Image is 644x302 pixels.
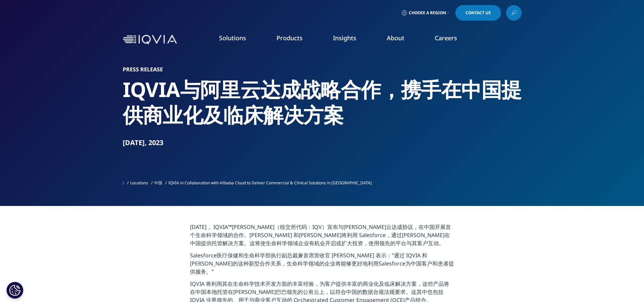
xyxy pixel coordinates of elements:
a: Solutions [219,34,246,42]
a: 中国 [154,180,162,186]
div: [DATE], 2023 [123,138,522,147]
a: Locations [130,180,148,186]
span: Contact Us [466,11,491,15]
h2: IQVIA与阿里云达成战略合作，携手在中国提供商业化及临床解决方案 [123,77,522,127]
a: About [387,34,404,42]
a: Products [277,34,303,42]
nav: Primary [180,24,522,55]
button: Cookie Settings [6,282,23,299]
span: Choose a Region [409,10,446,16]
a: Insights [333,34,356,42]
a: Careers [435,34,457,42]
span: IQVIA in Collaboration with Alibaba Cloud to Deliver Commercial & Clinical Solutions in [GEOGRAPH... [168,180,372,186]
a: Contact Us [455,5,501,21]
h1: Press Release [123,66,522,73]
p: [DATE]， IQVIA™[PERSON_NAME]（纽交所代码：IQV）宣布与[PERSON_NAME]云达成协议，在中国开展首个生命科学领域的合作。[PERSON_NAME] 和[PERS... [190,223,454,251]
p: Salesforce医疗保健和生命科学部执行副总裁兼首席营收官 [PERSON_NAME] 表示：“通过 IQVIA 和[PERSON_NAME]的这种新型合作关系，生命科学领域的企业将能够更好... [190,251,454,280]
